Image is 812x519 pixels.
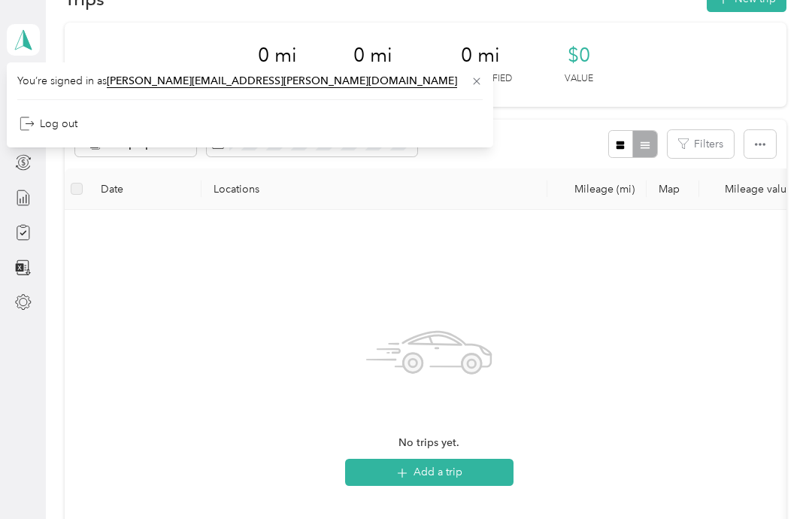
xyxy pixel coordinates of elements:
th: Date [89,168,201,210]
th: Mileage (mi) [547,168,647,210]
span: No trips yet. [398,435,459,451]
button: Filters [668,130,734,158]
th: Mileage value [699,168,804,210]
p: Value [565,72,593,86]
span: 0 mi [258,44,297,68]
iframe: Everlance-gr Chat Button Frame [728,435,812,519]
button: Add a trip [345,459,514,486]
span: All purposes [112,139,174,150]
th: Locations [201,168,547,210]
th: Map [647,168,699,210]
span: 0 mi [353,44,392,68]
span: You’re signed in as [17,73,483,89]
span: $0 [568,44,590,68]
span: 0 mi [461,44,500,68]
div: Log out [20,116,77,132]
